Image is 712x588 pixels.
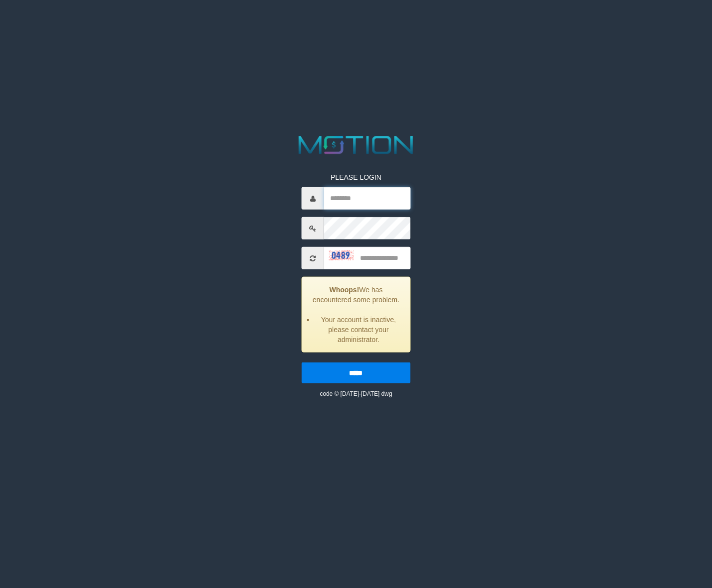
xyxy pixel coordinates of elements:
strong: Whoops! [329,286,359,294]
img: MOTION_logo.png [294,133,418,157]
li: Your account is inactive, please contact your administrator. [315,315,402,345]
small: code © [DATE]-[DATE] dwg [320,390,392,397]
img: captcha [329,250,354,260]
p: PLEASE LOGIN [302,172,410,182]
div: We has encountered some problem. [302,277,410,353]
